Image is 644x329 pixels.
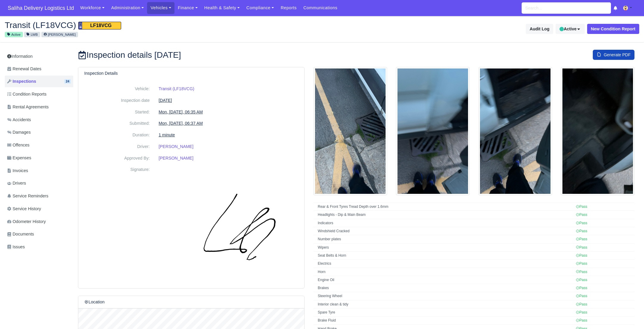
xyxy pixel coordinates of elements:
[84,300,105,305] h6: Location
[318,253,573,258] div: Seat Belts & Horn
[159,144,194,149] a: [PERSON_NAME]
[7,155,31,161] span: Expenses
[7,116,31,123] span: Accidents
[174,2,201,14] a: Finance
[576,204,587,209] div: Pass
[576,212,587,217] div: Pass
[522,2,611,14] input: Search...
[7,66,41,72] span: Renewal Dates
[5,177,73,189] a: Drivers
[5,101,73,113] a: Rental Agreements
[159,166,299,277] img: LvGBc+qgFA+CBAgQIAAgYSAwyUxs5IECBAgQIAAAQIECBAgQIDAU8Dh8tSWRYAAAQIECBAgQIAAAQIECCQEHC6JmZUkQIAAAQ...
[318,204,573,209] div: Rear & Front Tyres Tread Depth over 1.6mm
[7,167,28,174] span: Invoices
[201,2,243,14] a: Health & Safety
[5,32,23,37] small: Active
[5,114,73,126] a: Accidents
[5,241,73,253] a: Issues
[80,143,154,150] div: Driver:
[587,24,639,34] button: New Condition Report
[5,216,73,227] a: Odometer History
[147,2,174,14] a: Vehicles
[5,203,73,215] a: Service History
[576,269,587,275] div: Pass
[576,229,587,234] div: Pass
[5,152,73,164] a: Expenses
[5,2,77,14] a: Saliha Delivery Logistics Ltd
[318,261,573,266] div: Electrics
[78,50,352,60] h2: Inspection details [DATE]
[159,98,172,103] u: [DATE]
[576,318,587,323] div: Pass
[78,22,121,29] span: LF18VCG
[318,302,573,307] div: Interior clean & tidy
[526,24,553,34] button: Audit Log
[593,50,634,60] a: Generate PDF
[7,244,25,250] span: Issues
[159,132,175,137] u: 1 minute
[576,237,587,242] div: Pass
[80,155,154,162] div: Approved By:
[318,318,573,323] div: Brake Fluid
[318,277,573,283] div: Engine Oil
[300,2,341,14] a: Communications
[576,286,587,291] div: Pass
[64,79,71,84] span: 24
[7,180,26,187] span: Drivers
[159,86,194,91] a: Transit (LF18VCG)
[318,229,573,234] div: Windshield Cracked
[41,32,78,37] small: [PERSON_NAME]
[576,261,587,266] div: Pass
[318,212,573,217] div: Headlights - Dip & Main Beam
[318,221,573,226] div: Indicators
[5,228,73,240] a: Documents
[80,85,154,92] div: Vehicle:
[576,302,587,307] div: Pass
[7,205,41,212] span: Service History
[318,286,573,291] div: Brakes
[24,32,40,37] small: LWB
[159,110,203,114] u: Mon, [DATE], 06:35 AM
[80,97,154,104] div: Inspection date
[7,193,48,199] span: Service Reminders
[556,24,584,34] button: Active
[318,310,573,315] div: Spare Tyre
[576,294,587,299] div: Pass
[576,245,587,250] div: Pass
[159,121,203,126] u: Mon, [DATE], 06:37 AM
[5,165,73,177] a: Invoices
[77,2,108,14] a: Workforce
[5,2,77,14] span: Saliha Delivery Logistics Ltd
[277,2,300,14] a: Reports
[80,109,154,116] div: Started:
[7,78,36,85] span: Inspections
[5,63,73,75] a: Renewal Dates
[318,245,573,250] div: Wipers
[7,104,49,110] span: Rental Agreements
[7,142,29,149] span: Offences
[318,269,573,275] div: Horn
[80,120,154,127] div: Submitted:
[80,166,154,277] div: Signature:
[576,277,587,283] div: Pass
[5,88,73,100] a: Condition Reports
[318,294,573,299] div: Steering Wheel
[7,129,31,136] span: Damages
[5,51,73,62] a: Information
[159,156,194,160] a: [PERSON_NAME]
[576,310,587,315] div: Pass
[7,91,46,98] span: Condition Reports
[243,2,277,14] a: Compliance
[80,132,154,138] div: Duration:
[5,127,73,138] a: Damages
[7,218,46,225] span: Odometer History
[5,139,73,151] a: Offences
[5,21,318,29] h2: Transit (LF18VCG)
[84,71,118,76] h6: Inspection Details
[5,190,73,202] a: Service Reminders
[5,76,73,87] a: Inspections 24
[318,237,573,242] div: Number plates
[108,2,147,14] a: Administration
[7,231,34,238] span: Documents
